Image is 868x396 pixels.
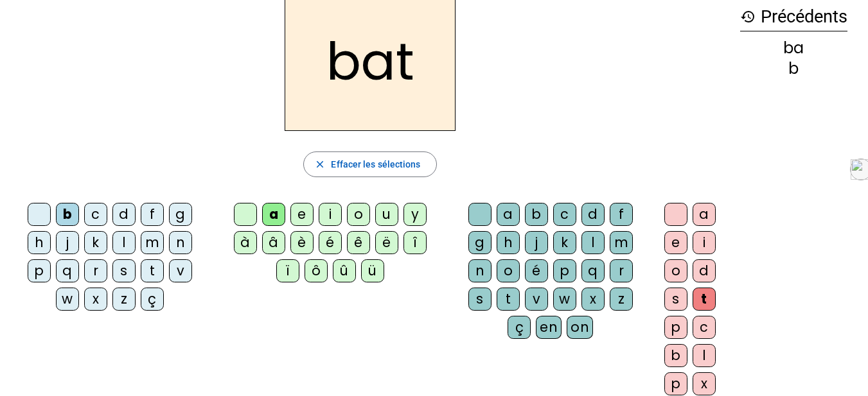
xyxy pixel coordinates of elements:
div: q [581,259,605,282]
div: o [664,259,687,282]
div: ç [508,316,531,339]
div: p [664,372,687,395]
div: b [56,203,79,226]
div: f [141,203,164,226]
div: ô [305,259,328,282]
span: Effacer les sélections [331,157,420,172]
div: ï [276,259,299,282]
div: z [610,288,633,311]
div: è [290,231,314,254]
div: x [581,288,605,311]
div: b [525,203,548,226]
div: o [347,203,370,226]
div: x [84,288,107,311]
div: w [56,288,79,311]
div: e [290,203,314,226]
div: j [56,231,79,254]
div: en [536,316,562,339]
div: c [553,203,576,226]
div: ë [375,231,398,254]
div: t [497,288,520,311]
div: ba [740,40,847,56]
div: s [468,288,492,311]
div: c [693,316,716,339]
div: h [497,231,520,254]
div: p [664,316,687,339]
div: g [169,203,192,226]
div: s [112,259,136,282]
div: j [525,231,548,254]
div: d [693,259,716,282]
div: ü [361,259,384,282]
div: a [497,203,520,226]
div: d [112,203,136,226]
div: b [740,61,847,76]
mat-icon: close [314,159,326,170]
div: m [610,231,633,254]
div: e [664,231,687,254]
div: é [319,231,342,254]
div: î [403,231,427,254]
div: r [610,259,633,282]
div: k [84,231,107,254]
div: d [581,203,605,226]
div: i [319,203,342,226]
div: u [375,203,398,226]
div: p [28,259,51,282]
div: k [553,231,576,254]
div: y [403,203,427,226]
div: â [262,231,285,254]
div: l [581,231,605,254]
div: é [525,259,548,282]
div: t [693,288,716,311]
div: m [141,231,164,254]
button: Effacer les sélections [303,151,436,177]
div: h [28,231,51,254]
div: a [693,203,716,226]
mat-icon: history [740,9,756,24]
div: i [693,231,716,254]
div: w [553,288,576,311]
div: t [141,259,164,282]
div: g [468,231,492,254]
div: on [567,316,593,339]
div: ç [141,288,164,311]
div: r [84,259,107,282]
div: n [468,259,492,282]
div: x [693,372,716,395]
div: n [169,231,192,254]
div: ê [347,231,370,254]
div: b [664,344,687,367]
div: v [169,259,192,282]
div: l [693,344,716,367]
div: q [56,259,79,282]
div: û [333,259,356,282]
div: v [525,288,548,311]
div: c [84,203,107,226]
h3: Précédents [740,3,847,31]
div: a [262,203,285,226]
div: à [234,231,257,254]
div: p [553,259,576,282]
div: l [112,231,136,254]
div: o [497,259,520,282]
div: z [112,288,136,311]
div: f [610,203,633,226]
div: s [664,288,687,311]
